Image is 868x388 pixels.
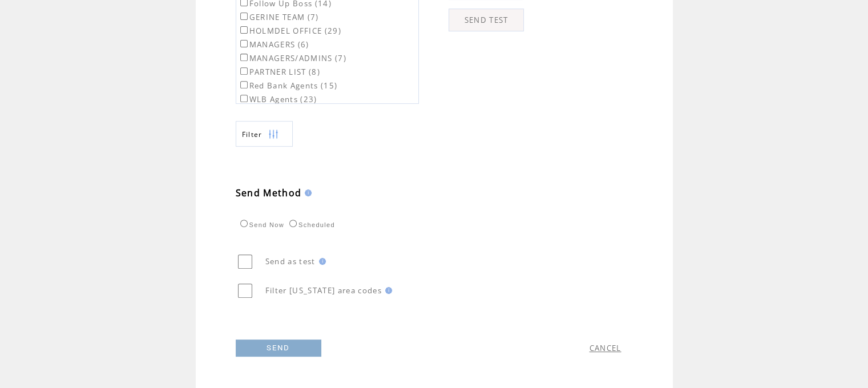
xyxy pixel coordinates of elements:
[240,81,248,88] input: Red Bank Agents (15)
[236,187,302,199] span: Send Method
[382,287,392,294] img: help.gif
[449,9,524,31] a: SEND TEST
[238,80,338,91] label: Red Bank Agents (15)
[236,121,293,147] a: Filter
[238,53,346,63] label: MANAGERS/ADMINS (7)
[301,189,312,196] img: help.gif
[238,12,319,22] label: GERINE TEAM (7)
[242,130,263,139] span: Show filters
[238,67,320,77] label: PARTNER LIST (8)
[236,339,321,357] a: SEND
[238,26,341,36] label: HOLMDEL OFFICE (29)
[289,220,297,227] input: Scheduled
[240,13,248,20] input: GERINE TEAM (7)
[238,94,317,104] label: WLB Agents (23)
[286,221,335,228] label: Scheduled
[240,54,248,61] input: MANAGERS/ADMINS (7)
[240,26,248,34] input: HOLMDEL OFFICE (29)
[268,122,278,147] img: filters.png
[240,95,248,102] input: WLB Agents (23)
[265,256,316,266] span: Send as test
[238,39,309,50] label: MANAGERS (6)
[240,40,248,47] input: MANAGERS (6)
[240,220,248,227] input: Send Now
[237,221,284,228] label: Send Now
[316,258,326,265] img: help.gif
[240,67,248,75] input: PARTNER LIST (8)
[265,285,382,296] span: Filter [US_STATE] area codes
[590,343,621,353] a: CANCEL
